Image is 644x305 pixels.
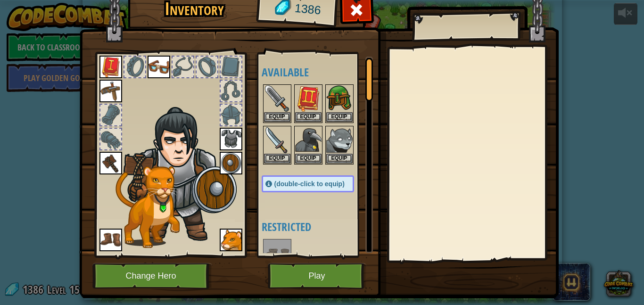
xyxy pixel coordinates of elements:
[268,263,366,289] button: Play
[220,152,242,174] img: portrait.png
[123,107,239,244] img: male.png
[326,127,353,153] img: portrait.png
[220,128,242,150] img: portrait.png
[295,154,322,164] button: Equip
[264,127,290,153] img: portrait.png
[264,112,290,122] button: Equip
[92,263,212,289] button: Change Hero
[116,166,180,248] img: cougar-paper-dolls.png
[295,85,322,112] img: portrait.png
[326,112,353,122] button: Equip
[264,85,290,112] img: portrait.png
[99,229,122,251] img: portrait.png
[326,85,353,112] img: portrait.png
[274,180,345,188] span: (double-click to equip)
[326,154,353,164] button: Equip
[262,66,373,78] h4: Available
[148,56,170,78] img: portrait.png
[295,112,322,122] button: Equip
[264,240,290,266] img: portrait.png
[99,152,122,174] img: portrait.png
[262,221,373,233] h4: Restricted
[264,154,290,164] button: Equip
[295,127,322,153] img: portrait.png
[99,80,122,102] img: portrait.png
[220,229,242,251] img: portrait.png
[99,56,122,78] img: portrait.png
